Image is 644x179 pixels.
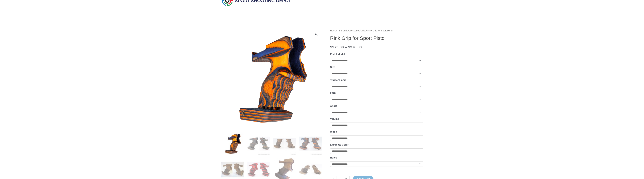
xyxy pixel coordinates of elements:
[273,132,296,155] img: Rink Grip for Sport Pistol - Image 3
[330,91,337,94] label: Form
[221,132,244,155] img: Rink Grip for Sport Pistol
[345,45,347,49] span: –
[313,31,320,37] a: View full-screen image gallery
[361,29,366,32] a: Grips
[330,78,346,81] label: Trigger Hand
[337,29,360,32] a: Parts and Accessories
[330,117,339,120] label: Volume
[330,29,336,32] a: Home
[348,45,362,49] bdi: 370.00
[330,143,349,146] label: Laminate Color
[330,35,423,41] h1: Rink Grip for Sport Pistol
[330,45,344,49] bdi: 275.00
[330,29,423,33] nav: Breadcrumb
[330,104,337,107] label: Angle
[330,130,337,133] label: Wood
[247,132,270,155] img: Rink Grip for Sport Pistol - Image 2
[330,45,332,49] span: $
[348,45,350,49] span: $
[330,53,345,55] label: Pistol Model
[330,66,335,68] label: Size
[299,132,322,155] img: Rink Grip for Sport Pistol - Image 4
[330,156,337,159] label: Rules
